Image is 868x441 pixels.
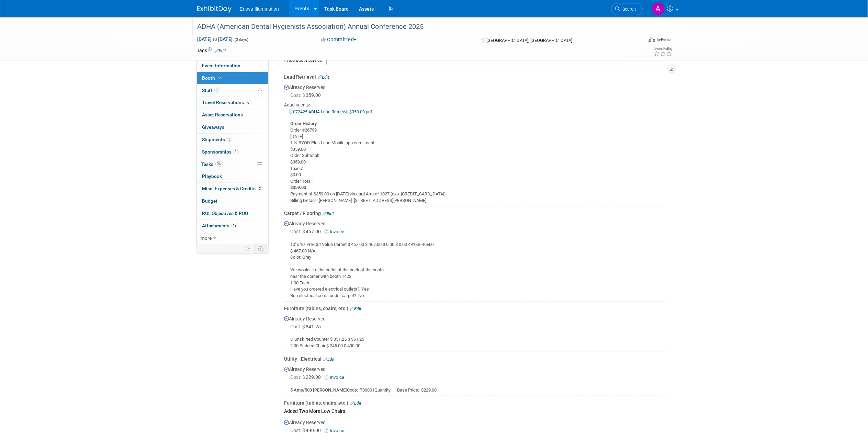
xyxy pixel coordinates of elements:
td: Personalize Event Tab Strip [243,244,255,253]
img: ExhibitDay [197,6,232,13]
span: Playbook [202,173,222,179]
div: Event Rating [654,47,672,50]
span: Tasks [202,161,223,167]
span: Cost: $ [291,229,306,234]
a: Search [611,3,643,15]
div: Event Format [602,36,673,46]
b: 5 Amp/500 [PERSON_NAME] [291,387,347,393]
span: Booth [202,75,223,81]
a: Shipments3 [197,134,268,146]
span: 6 [246,100,251,105]
span: 490.00 [291,428,324,433]
a: Edit [324,357,335,362]
div: 8' Unskirted Counter $ 351.25 $ 351.25 2.00 Padded Chair $ 245.00 $ 490.00 [284,331,666,349]
span: [GEOGRAPHIC_DATA], [GEOGRAPHIC_DATA] [486,38,572,43]
span: Budget [202,198,218,204]
div: 10' x 10' Pre-Cut Value Carpet $ 467.00 $ 467.00 $ 0.00 $ 0.00 491EB-46ED7 $ 467.00 N/A Color: Gr... [284,236,666,299]
a: Event Information [197,60,268,72]
span: to [212,36,218,42]
div: Furniture (tables, chairs, etc.) [284,399,666,406]
span: Sponsorships [202,149,239,155]
span: Staff [202,88,219,93]
a: Tasks0% [197,158,268,170]
span: 2 [258,186,263,191]
span: Cost: $ [291,428,306,433]
span: 467.00 [291,229,324,234]
div: Added Two More Low Chairs [284,406,666,416]
span: Giveaways [202,124,225,130]
div: Order #26799 [DATE] 1 ⨯ BYOD Plus Lead Mobile app enrollment $359.00 Order Subtotal: $359.00 Taxe... [284,115,666,204]
span: 229.00 [291,374,324,380]
span: Shipments [202,137,232,142]
a: Edit [350,401,362,406]
span: Enova Illumination [240,6,279,12]
span: Cost: $ [291,92,306,98]
span: Travel Reservations [202,100,251,105]
a: Edit [323,211,334,216]
a: Invoice [325,229,347,234]
a: Budget [197,195,268,207]
b: $359.00 [291,185,306,190]
span: 359.00 [291,92,324,98]
a: Edit [215,48,226,53]
div: Furniture (tables, chairs, etc.) [284,305,666,312]
div: Utility - Electrical [284,355,666,362]
span: Cost: $ [291,324,306,329]
div: In-Person [656,37,673,42]
div: Carpet / Flooring [284,210,666,217]
div: Already Reserved [284,80,666,204]
b: Order History [291,121,317,126]
div: Attachments: [284,102,666,108]
a: Giveaways [197,121,268,133]
a: Booth [197,72,268,84]
td: Toggle Event Tabs [254,244,268,253]
a: Asset Reservations [197,109,268,121]
div: Lead Retrieval [284,73,666,80]
a: Edit [318,75,329,80]
span: Event Information [202,63,241,68]
a: Staff5 [197,84,268,97]
div: ADHA (American Dental Hygienists Association) Annual Conference 2025 [195,21,632,33]
span: (3 days) [234,37,249,42]
a: Invoice [325,375,347,380]
a: Travel Reservations6 [197,97,268,109]
img: Abby Nelson [652,2,665,15]
a: Misc. Expenses & Credits2 [197,183,268,195]
div: Already Reserved [284,217,666,299]
a: Playbook [197,170,268,182]
a: ROI, Objectives & ROO [197,207,268,219]
span: Attachments [202,223,238,228]
span: 0% [215,161,223,167]
a: Edit [350,306,362,311]
span: 3 [227,137,232,142]
span: 19 [232,223,238,228]
span: Cost: $ [291,374,306,380]
div: Already Reserved [284,312,666,349]
span: Potential Scheduling Conflict -- at least one attendee is tagged in another overlapping event. [258,88,263,94]
span: ROI, Objectives & ROO [202,211,248,216]
span: 5 [214,88,219,93]
a: Sponsorships1 [197,146,268,158]
a: Invoice [325,428,347,433]
button: Committed [318,36,359,43]
div: Code: 700001Quantity: 1Base Price: $229.00 [284,382,666,394]
a: 072425 ADHA Lead Retrieval $359.00.pdf [290,109,372,114]
a: Attachments19 [197,220,268,232]
span: [DATE] [DATE] [197,36,233,42]
span: 1 [234,149,239,154]
img: Format-Inperson.png [649,37,655,42]
div: Already Reserved [284,362,666,394]
a: more [197,232,268,244]
span: Misc. Expenses & Credits [202,186,263,191]
span: Asset Reservations [202,112,243,117]
span: more [201,235,212,241]
i: Booth reservation complete [218,76,222,80]
span: Search [620,7,636,12]
td: Tags [197,47,226,54]
span: 841.25 [291,324,324,329]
